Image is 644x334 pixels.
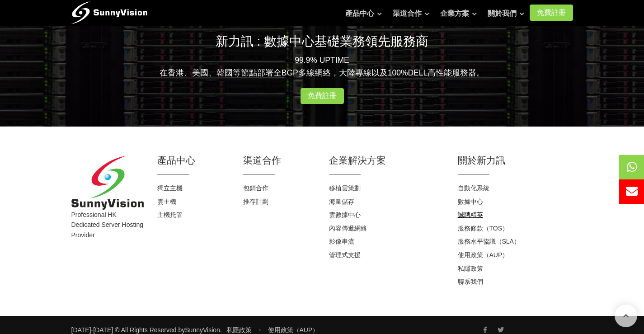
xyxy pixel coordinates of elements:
[301,88,344,104] a: 免費註冊
[157,211,183,218] a: 主機托管
[458,184,489,192] a: 自動化系統
[226,326,252,334] a: 私隱政策
[157,184,183,192] a: 獨立主機
[257,326,263,334] span: ・
[345,5,382,23] a: 產品中心
[65,156,150,288] div: Professional HK Dedicated Server Hosting Provider
[243,154,315,167] h2: 渠道合作
[329,238,354,245] a: 影像串流
[458,225,509,232] a: 服務條款（TOS）
[458,211,483,218] a: 誠聘精英
[458,265,483,272] a: 私隱政策
[157,198,176,205] a: 雲主機
[329,184,361,192] a: 移植雲策劃
[440,5,477,23] a: 企業方案
[243,184,268,192] a: 包銷合作
[458,278,483,285] a: 聯系我們
[458,198,483,205] a: 數據中心
[488,5,524,23] a: 關於我們
[157,154,230,167] h2: 產品中心
[458,238,520,245] a: 服務水平協議（SLA）
[71,156,144,210] img: SunnyVision Limited
[243,198,268,205] a: 推存計劃
[458,154,573,167] h2: 關於新力訊
[71,33,573,50] h2: 新力訊 : 數據中心基礎業務領先服務商
[393,5,429,23] a: 渠道合作
[71,54,573,79] p: 99.9% UPTIME 在香港、美國、韓國等節點部署全BGP多線網絡，大陸專線以及100%DELL高性能服務器。
[329,251,361,259] a: 管理式支援
[185,326,220,334] a: SunnyVision
[329,154,444,167] h2: 企業解決方案
[329,198,354,205] a: 海量儲存
[458,251,509,259] a: 使用政策（AUP）
[530,5,573,21] a: 免費註冊
[329,211,361,218] a: 雲數據中心
[329,225,367,232] a: 內容傳遞網絡
[268,326,319,334] a: 使用政策（AUP）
